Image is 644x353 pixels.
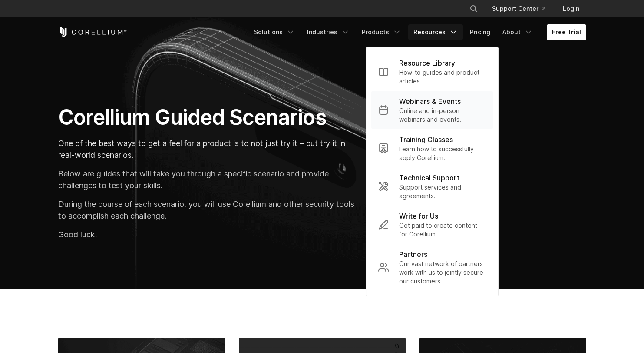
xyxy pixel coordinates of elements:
a: Support Center [485,1,552,17]
a: Resources [408,24,463,40]
p: Below are guides that will take you through a specific scenario and provide challenges to test yo... [58,168,359,191]
a: Partners Our vast network of partners work with us to jointly secure our customers. [371,244,493,291]
a: Industries [302,24,355,40]
div: Navigation Menu [249,24,586,40]
p: Our vast network of partners work with us to jointly secure our customers. [399,260,486,286]
p: One of the best ways to get a feel for a product is to not just try it – but try it in real-world... [58,137,359,161]
p: Webinars & Events [399,96,461,107]
button: Search [466,1,482,17]
p: Get paid to create content for Corellium. [399,221,486,239]
a: Solutions [249,24,300,40]
p: How-to guides and product articles. [399,68,486,86]
a: Free Trial [547,24,586,40]
p: During the course of each scenario, you will use Corellium and other security tools to accomplish... [58,198,359,222]
p: Partners [399,249,427,260]
a: Resource Library How-to guides and product articles. [371,53,493,91]
p: Good luck! [58,229,359,240]
p: Support services and agreements. [399,183,486,200]
a: Technical Support Support services and agreements. [371,167,493,206]
a: Write for Us Get paid to create content for Corellium. [371,206,493,244]
a: Products [357,24,406,40]
p: Learn how to successfully apply Corellium. [399,145,486,162]
a: Training Classes Learn how to successfully apply Corellium. [371,129,493,167]
a: About [497,24,538,40]
p: Online and in-person webinars and events. [399,107,486,124]
a: Webinars & Events Online and in-person webinars and events. [371,91,493,129]
p: Training Classes [399,134,453,145]
p: Technical Support [399,173,459,183]
p: Write for Us [399,211,438,221]
a: Pricing [465,24,495,40]
h1: Corellium Guided Scenarios [58,104,359,130]
p: Resource Library [399,58,455,68]
a: Corellium Home [58,27,127,37]
a: Login [556,1,586,17]
div: Navigation Menu [459,1,586,17]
